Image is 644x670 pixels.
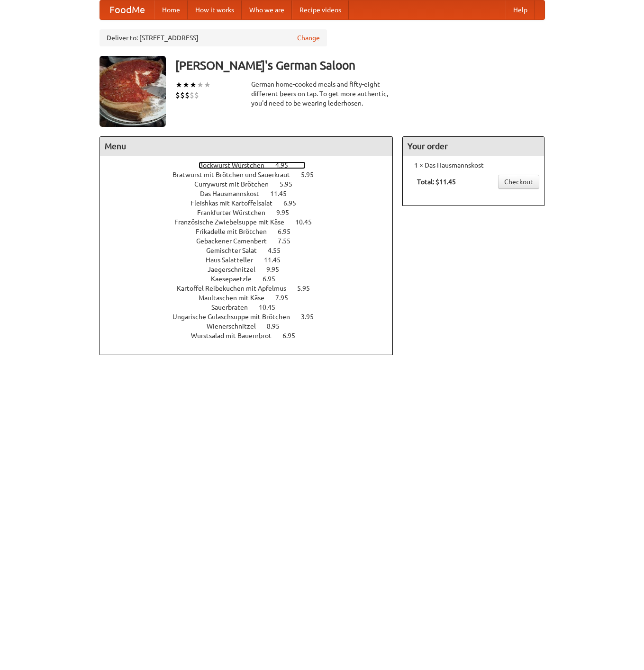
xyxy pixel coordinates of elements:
[177,285,296,292] span: Kartoffel Reibekuchen mit Apfelmus
[417,178,456,186] b: Total: $11.45
[191,332,281,339] span: Wurstsalad mit Bauernbrot
[506,0,535,19] a: Help
[172,171,331,179] a: Bratwurst mit Brötchen und Sauerkraut 5.95
[242,0,292,19] a: Who we are
[199,294,306,302] a: Maultaschen mit Käse 7.95
[282,332,305,339] span: 6.95
[206,247,266,254] span: Gemischter Salat
[408,161,539,170] li: 1 × Das Hausmannskost
[177,285,327,292] a: Kartoffel Reibekuchen mit Apfelmus 5.95
[175,90,180,100] li: $
[301,313,323,321] span: 3.95
[259,304,285,311] span: 10.45
[196,228,276,235] span: Frikadelle mit Brötchen
[199,161,306,169] a: Bockwurst Würstchen 4.95
[182,80,190,90] li: ★
[297,285,319,292] span: 5.95
[172,171,299,179] span: Bratwurst mit Brötchen und Sauerkraut
[403,137,544,156] h4: Your order
[197,209,307,216] a: Frankfurter Würstchen 9.95
[278,237,300,245] span: 7.55
[211,275,261,283] span: Kaesepaetzle
[100,29,327,46] div: Deliver to: [STREET_ADDRESS]
[498,175,539,189] a: Checkout
[266,266,289,273] span: 9.95
[211,304,257,311] span: Sauerbraten
[196,237,276,245] span: Gebackener Camenbert
[275,294,298,302] span: 7.95
[251,80,393,108] div: German home-cooked meals and fifty-eight different beers on tap. To get more authentic, you'd nee...
[174,218,329,226] a: Französische Zwiebelsuppe mit Käse 10.45
[206,256,263,264] span: Haus Salatteller
[154,0,188,19] a: Home
[200,190,269,197] span: Das Hausmannskost
[206,256,298,264] a: Haus Salatteller 11.45
[197,80,204,90] li: ★
[301,171,323,179] span: 5.95
[200,190,304,197] a: Das Hausmannskost 11.45
[204,80,211,90] li: ★
[188,0,242,19] a: How it works
[208,266,265,273] span: Jaegerschnitzel
[292,0,349,19] a: Recipe videos
[197,209,275,216] span: Frankfurter Würstchen
[194,180,310,188] a: Currywurst mit Brötchen 5.95
[206,247,298,254] a: Gemischter Salat 4.55
[196,237,308,245] a: Gebackener Camenbert 7.55
[211,304,293,311] a: Sauerbraten 10.45
[207,322,265,330] span: Wienerschnitzel
[278,228,300,235] span: 6.95
[190,199,314,207] a: Fleishkas mit Kartoffelsalat 6.95
[100,0,154,19] a: FoodMe
[100,137,393,156] h4: Menu
[174,218,294,226] span: Französische Zwiebelsuppe mit Käse
[175,56,545,75] h3: [PERSON_NAME]'s German Saloon
[263,275,285,283] span: 6.95
[295,218,321,226] span: 10.45
[267,322,289,330] span: 8.95
[190,80,197,90] li: ★
[270,190,296,197] span: 11.45
[283,199,306,207] span: 6.95
[297,33,320,43] a: Change
[208,266,297,273] a: Jaegerschnitzel 9.95
[207,322,297,330] a: Wienerschnitzel 8.95
[180,90,185,100] li: $
[211,275,293,283] a: Kaesepaetzle 6.95
[175,80,182,90] li: ★
[196,228,308,235] a: Frikadelle mit Brötchen 6.95
[280,180,302,188] span: 5.95
[275,161,298,169] span: 4.95
[185,90,190,100] li: $
[194,180,278,188] span: Currywurst mit Brötchen
[199,294,274,302] span: Maultaschen mit Käse
[191,332,313,339] a: Wurstsalad mit Bauernbrot 6.95
[190,199,282,207] span: Fleishkas mit Kartoffelsalat
[172,313,331,321] a: Ungarische Gulaschsuppe mit Brötchen 3.95
[264,256,290,264] span: 11.45
[194,90,199,100] li: $
[190,90,194,100] li: $
[100,56,166,127] img: angular.jpg
[276,209,299,216] span: 9.95
[172,313,299,321] span: Ungarische Gulaschsuppe mit Brötchen
[268,247,290,254] span: 4.55
[199,161,274,169] span: Bockwurst Würstchen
